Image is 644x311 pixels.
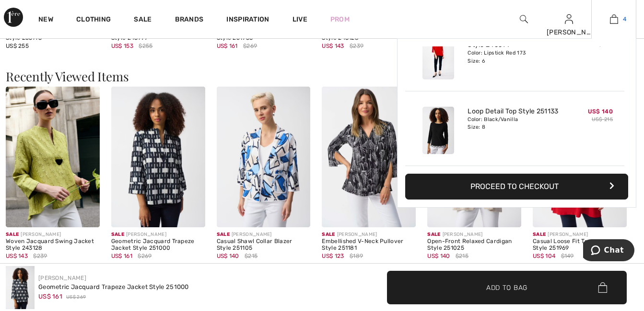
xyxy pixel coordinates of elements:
[6,238,100,252] div: Woven Jacquard Swing Jacket Style 243128
[293,14,307,24] a: Live
[38,293,62,300] span: US$ 161
[427,232,440,237] span: Sale
[427,231,521,238] div: [PERSON_NAME]
[111,231,205,238] div: [PERSON_NAME]
[427,238,521,252] div: Open-Front Relaxed Cardigan Style 251025
[217,238,311,252] div: Casual Shawl Collar Blazer Style 251105
[422,32,454,79] img: V-Neck Relaxed Fit Top Style 243314
[330,14,350,24] a: Prom
[111,253,132,259] span: US$ 161
[520,13,528,25] img: search the website
[175,15,204,25] a: Brands
[422,107,454,154] img: Loop Detail Top Style 251133
[588,108,613,115] span: US$ 140
[350,42,363,50] span: $239
[111,232,124,237] span: Sale
[486,282,527,292] span: Add to Bag
[322,231,416,238] div: [PERSON_NAME]
[591,42,613,48] s: US$ 189
[217,231,311,238] div: [PERSON_NAME]
[6,232,19,237] span: Sale
[583,239,634,263] iframe: Opens a widget where you can chat to one of our agents
[468,107,558,116] a: Loop Detail Top Style 251133
[610,13,618,25] img: My Bag
[111,87,205,227] img: Geometric Jacquard Trapeze Jacket Style 251000
[6,87,100,227] img: Woven Jacquard Swing Jacket Style 243128
[322,232,335,237] span: Sale
[33,252,47,260] span: $239
[468,116,562,131] div: Color: Black/Vanilla Size: 8
[217,87,311,227] img: Casual Shawl Collar Blazer Style 251105
[322,253,344,259] span: US$ 123
[6,70,638,83] h3: Recently Viewed Items
[38,275,86,281] a: [PERSON_NAME]
[245,252,258,260] span: $215
[6,253,28,259] span: US$ 143
[533,253,555,259] span: US$ 104
[111,238,205,252] div: Geometric Jacquard Trapeze Jacket Style 251000
[547,27,591,37] div: [PERSON_NAME]
[6,231,100,238] div: [PERSON_NAME]
[217,232,230,237] span: Sale
[6,266,35,309] img: Geometric Jacquard Trapeze Jacket Style 251000
[533,231,627,238] div: [PERSON_NAME]
[134,15,152,25] a: Sale
[405,174,628,200] button: Proceed to Checkout
[217,253,239,259] span: US$ 140
[387,271,627,304] button: Add to Bag
[111,43,133,49] span: US$ 153
[322,238,416,252] div: Embellished V-Neck Pullover Style 251181
[76,15,111,25] a: Clothing
[66,294,86,301] span: US$ 269
[456,252,468,260] span: $215
[592,116,613,122] s: US$ 215
[243,42,257,50] span: $269
[226,15,269,25] span: Inspiration
[350,252,363,260] span: $189
[38,15,53,25] a: New
[561,252,574,260] span: $149
[139,42,152,50] span: $255
[565,13,573,25] img: My Info
[427,253,450,259] span: US$ 140
[217,43,238,49] span: US$ 161
[623,15,626,23] span: 4
[322,43,344,49] span: US$ 143
[4,8,23,27] img: 1ère Avenue
[533,232,546,237] span: Sale
[598,282,607,293] img: Bag.svg
[38,282,189,292] div: Geometric Jacquard Trapeze Jacket Style 251000
[468,49,562,65] div: Color: Lipstick Red 173 Size: 6
[322,87,416,227] img: Embellished V-Neck Pullover Style 251181
[533,238,627,252] div: Casual Loose Fit Top Style 251969
[592,13,636,25] a: 4
[565,14,573,23] a: Sign In
[138,252,152,260] span: $269
[6,43,29,49] span: US$ 255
